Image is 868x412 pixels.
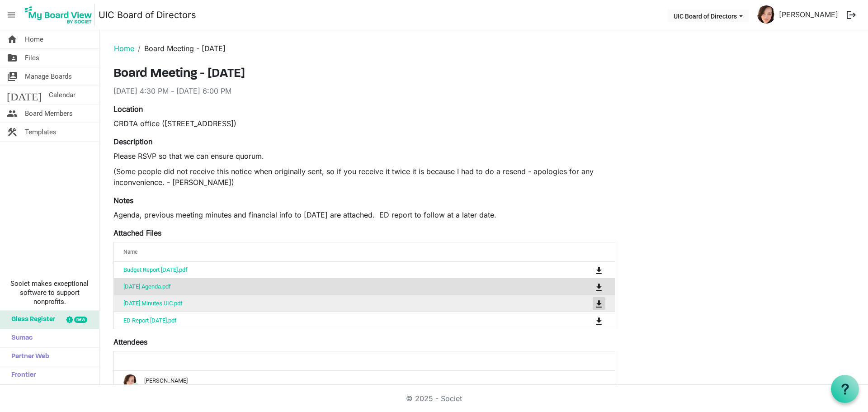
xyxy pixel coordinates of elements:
[406,394,462,403] a: © 2025 - Societ
[114,295,558,312] td: June 18 2025 Minutes UIC.pdf is template cell column header Name
[3,6,20,24] span: menu
[113,136,152,147] label: Description
[593,280,605,293] button: Download
[558,295,615,312] td: is Command column column header
[7,104,18,123] span: people
[7,329,33,347] span: Sumac
[113,85,615,96] div: [DATE] 4:30 PM - [DATE] 6:00 PM
[132,383,139,390] span: check
[123,249,137,255] span: Name
[25,30,43,48] span: Home
[22,4,95,26] img: My Board View Logo
[7,348,49,366] span: Partner Web
[74,317,87,323] div: new
[113,209,615,220] p: Agenda, previous meeting minutes and financial info to [DATE] are attached. ED report to follow a...
[22,4,99,26] a: My Board View Logo
[123,300,183,307] a: [DATE] Minutes UIC.pdf
[49,86,75,104] span: Calendar
[757,5,775,24] img: aZda651_YrtB0d3iDw2VWU6hlcmlxgORkYhRWXcu6diS1fUuzblDemDitxXHgJcDUASUXKKMmrJj1lYLVKcG1g_thumb.png
[113,195,133,206] label: Notes
[775,5,842,24] a: [PERSON_NAME]
[114,312,558,328] td: ED Report Sept 2025.pdf is template cell column header Name
[113,227,161,238] label: Attached Files
[114,262,558,278] td: Budget Report August 2025.pdf is template cell column header Name
[113,336,147,347] label: Attendees
[842,5,861,24] button: logout
[7,86,42,104] span: [DATE]
[7,30,18,48] span: home
[123,374,605,388] div: [PERSON_NAME]
[123,266,188,273] a: Budget Report [DATE].pdf
[114,278,558,295] td: Sept 24 2025 Agenda.pdf is template cell column header Name
[123,317,177,324] a: ED Report [DATE].pdf
[134,43,226,54] li: Board Meeting - [DATE]
[123,374,137,388] img: aZda651_YrtB0d3iDw2VWU6hlcmlxgORkYhRWXcu6diS1fUuzblDemDitxXHgJcDUASUXKKMmrJj1lYLVKcG1g_thumb.png
[593,264,605,276] button: Download
[25,104,73,123] span: Board Members
[25,49,39,67] span: Files
[123,283,171,290] a: [DATE] Agenda.pdf
[113,104,143,114] label: Location
[99,6,196,24] a: UIC Board of Directors
[593,314,605,327] button: Download
[558,278,615,295] td: is Command column column header
[7,49,18,67] span: folder_shared
[7,311,55,329] span: Glass Register
[25,123,57,141] span: Templates
[558,262,615,278] td: is Command column column header
[4,279,95,306] span: Societ makes exceptional software to support nonprofits.
[25,67,72,85] span: Manage Boards
[593,297,605,310] button: Download
[668,9,749,22] button: UIC Board of Directors dropdownbutton
[113,166,615,188] p: (Some people did not receive this notice when originally sent, so if you receive it twice it is b...
[113,151,615,161] p: Please RSVP so that we can ensure quorum.
[113,66,615,82] h3: Board Meeting - [DATE]
[7,67,18,85] span: switch_account
[7,366,36,384] span: Frontier
[114,371,615,392] td: checkAmy Wright is template cell column header
[558,312,615,328] td: is Command column column header
[113,118,615,129] div: CRDTA office ([STREET_ADDRESS])
[7,123,18,141] span: construction
[114,44,134,53] a: Home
